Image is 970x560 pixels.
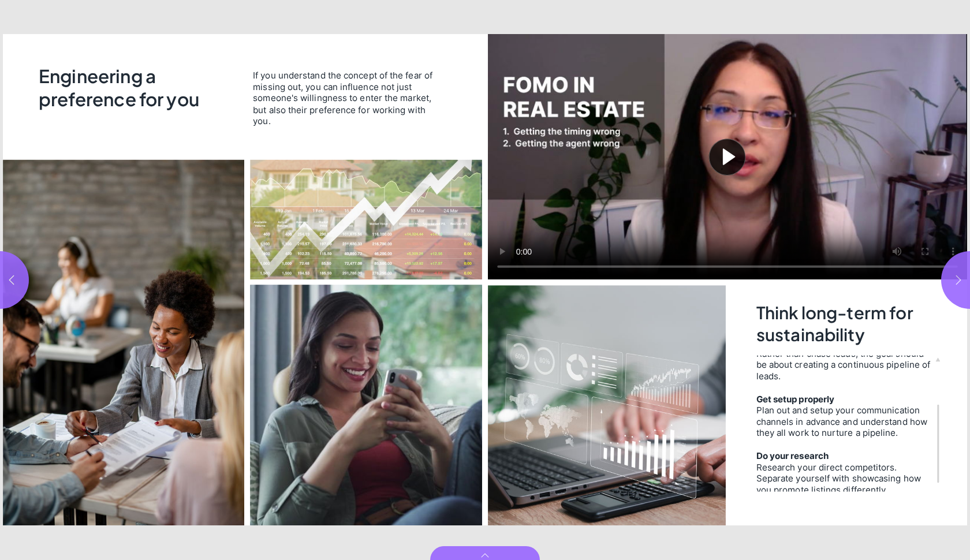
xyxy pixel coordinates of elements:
[756,405,935,439] div: Plan out and setup your communication channels in advance and understand how they all work to nur...
[253,70,439,127] span: If you understand the concept of the fear of missing out, you can influence not just someone's wi...
[756,393,835,404] strong: Get setup properly
[756,302,935,347] h2: Think long-term for sustainability
[39,65,214,114] h2: Engineering a preference for you
[756,450,829,461] strong: Do your research
[756,461,935,495] div: Research your direct competitors. Separate yourself with showcasing how you promote listings diff...
[485,34,970,525] section: Page 3
[756,348,935,382] div: Rather than chase leads, the goal should be about creating a continuous pipeline of leads.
